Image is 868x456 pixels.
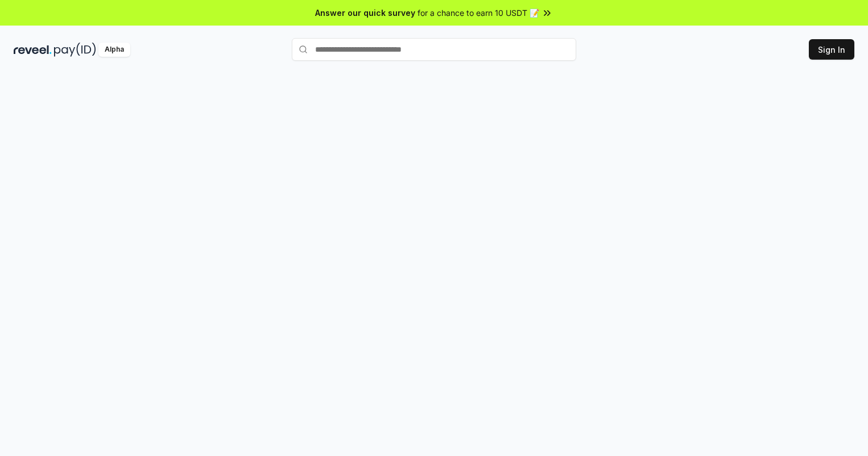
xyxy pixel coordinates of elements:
div: Alpha [98,43,130,57]
img: reveel_dark [14,43,52,57]
button: Sign In [809,39,854,60]
span: for a chance to earn 10 USDT 📝 [418,7,539,19]
span: Answer our quick survey [315,7,415,19]
img: pay_id [54,43,96,57]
